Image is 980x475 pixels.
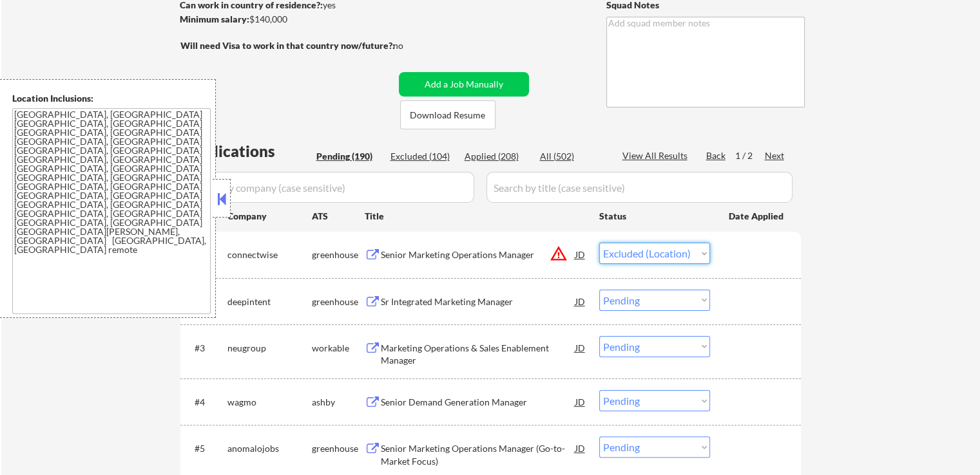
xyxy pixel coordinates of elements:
div: All (502) [540,150,604,163]
div: Senior Demand Generation Manager [381,396,575,409]
div: JD [574,243,587,266]
div: 1 / 2 [735,149,765,162]
div: ashby [312,396,365,409]
div: wagmo [227,396,312,409]
div: JD [574,290,587,313]
div: greenhouse [312,442,365,455]
div: Status [599,204,710,227]
div: greenhouse [312,295,365,308]
div: JD [574,336,587,359]
div: Excluded (104) [390,150,455,163]
div: ATS [312,210,365,223]
div: Company [227,210,312,223]
div: Next [765,149,785,162]
div: JD [574,436,587,460]
div: $140,000 [180,13,394,26]
div: Back [706,149,727,162]
div: Title [365,210,587,223]
div: Senior Marketing Operations Manager [381,248,575,261]
div: Date Applied [729,210,785,223]
button: Download Resume [400,100,495,129]
div: JD [574,390,587,413]
div: Sr Integrated Marketing Manager [381,295,575,308]
strong: Will need Visa to work in that country now/future?: [180,40,395,51]
input: Search by company (case sensitive) [184,172,474,203]
div: #4 [195,396,217,409]
div: connectwise [227,248,312,261]
div: deepintent [227,295,312,308]
div: anomalojobs [227,442,312,455]
button: Add a Job Manually [399,72,529,97]
div: #5 [195,442,217,455]
div: #3 [195,342,217,355]
div: Pending (190) [316,150,381,163]
div: Senior Marketing Operations Manager (Go-to-Market Focus) [381,442,575,467]
div: greenhouse [312,248,365,261]
div: Applications [184,144,312,159]
div: Applied (208) [465,150,529,163]
div: neugroup [227,342,312,355]
button: warning_amber [550,245,568,263]
div: View All Results [622,149,691,162]
strong: Minimum salary: [180,14,249,24]
div: Location Inclusions: [12,92,211,105]
div: no [393,39,430,52]
div: workable [312,342,365,355]
input: Search by title (case sensitive) [486,172,793,203]
div: Marketing Operations & Sales Enablement Manager [381,342,575,367]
